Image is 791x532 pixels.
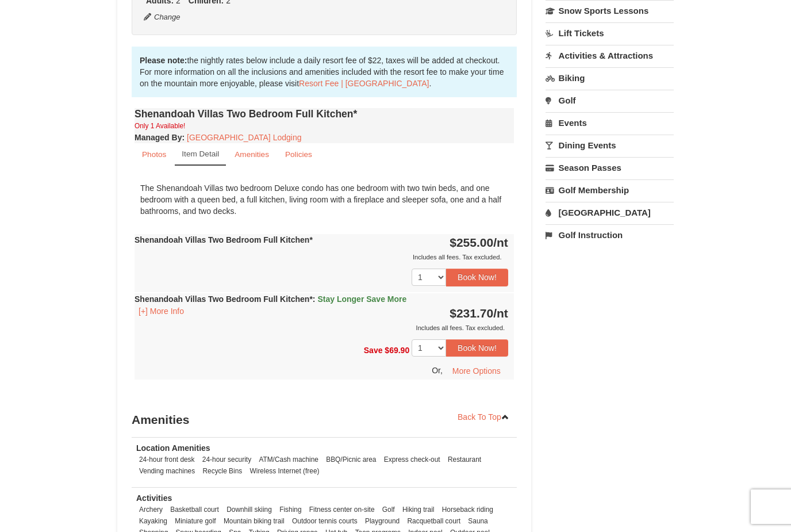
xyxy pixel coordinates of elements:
strong: $255.00 [450,236,508,249]
li: Wireless Internet (free) [247,465,322,477]
li: Outdoor tennis courts [289,515,360,527]
span: Save [364,345,383,354]
small: Item Detail [182,150,219,158]
a: Back To Top [450,408,517,426]
strong: : [135,133,185,142]
strong: Shenandoah Villas Two Bedroom Full Kitchen* [135,294,406,304]
li: Express check-out [381,454,443,465]
li: Recycle Bins [200,465,245,477]
strong: Location Amenities [136,443,210,453]
a: Policies [278,143,320,166]
a: Resort Fee | [GEOGRAPHIC_DATA] [299,79,429,88]
a: Biking [546,67,674,89]
li: 24-hour front desk [136,454,198,465]
a: Activities & Attractions [546,45,674,66]
li: Kayaking [136,515,170,527]
li: Horseback riding [439,504,496,515]
li: Restaurant [445,454,484,465]
button: [+] More Info [135,305,188,317]
a: Events [546,112,674,133]
li: BBQ/Picnic area [323,454,379,465]
li: Mountain biking trail [221,515,287,527]
button: More Options [445,362,508,380]
span: Managed By [135,133,182,142]
li: 24-hour security [199,454,254,465]
span: Or, [432,366,443,375]
li: Downhill skiing [224,504,275,515]
a: Season Passes [546,157,674,178]
a: [GEOGRAPHIC_DATA] Lodging [187,133,301,142]
a: Photos [135,143,174,166]
h4: Shenandoah Villas Two Bedroom Full Kitchen* [135,108,514,120]
span: Stay Longer Save More [317,294,406,304]
li: Golf [379,504,398,515]
a: Golf [546,90,674,111]
div: Includes all fees. Tax excluded. [135,251,508,263]
li: Sauna [465,515,490,527]
strong: Shenandoah Villas Two Bedroom Full Kitchen* [135,235,313,244]
span: $231.70 [450,307,493,320]
small: Amenities [235,150,269,159]
button: Book Now! [446,269,508,286]
a: Item Detail [175,143,226,166]
span: /nt [493,236,508,249]
li: Vending machines [136,465,198,477]
li: Playground [362,515,402,527]
div: The Shenandoah Villas two bedroom Deluxe condo has one bedroom with two twin beds, and one bedroo... [135,177,514,223]
li: Fitness center on-site [306,504,378,515]
span: : [313,294,316,304]
div: the nightly rates below include a daily resort fee of $22, taxes will be added at checkout. For m... [132,47,517,97]
strong: Please note: [140,56,187,65]
button: Change [143,11,181,24]
li: Basketball court [167,504,222,515]
small: Only 1 Available! [135,122,185,130]
a: Lift Tickets [546,22,674,44]
li: Racquetball court [404,515,463,527]
li: Hiking trail [400,504,437,515]
span: /nt [493,307,508,320]
a: Golf Instruction [546,224,674,246]
a: [GEOGRAPHIC_DATA] [546,202,674,223]
div: Includes all fees. Tax excluded. [135,322,508,334]
li: Fishing [277,504,304,515]
button: Book Now! [446,339,508,357]
li: ATM/Cash machine [256,454,321,465]
strong: Activities [136,493,172,503]
a: Amenities [227,143,277,166]
a: Golf Membership [546,179,674,201]
li: Miniature golf [172,515,218,527]
li: Archery [136,504,166,515]
span: $69.90 [385,345,409,354]
h3: Amenities [132,408,517,431]
small: Photos [142,150,166,159]
small: Policies [285,150,312,159]
a: Dining Events [546,135,674,156]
